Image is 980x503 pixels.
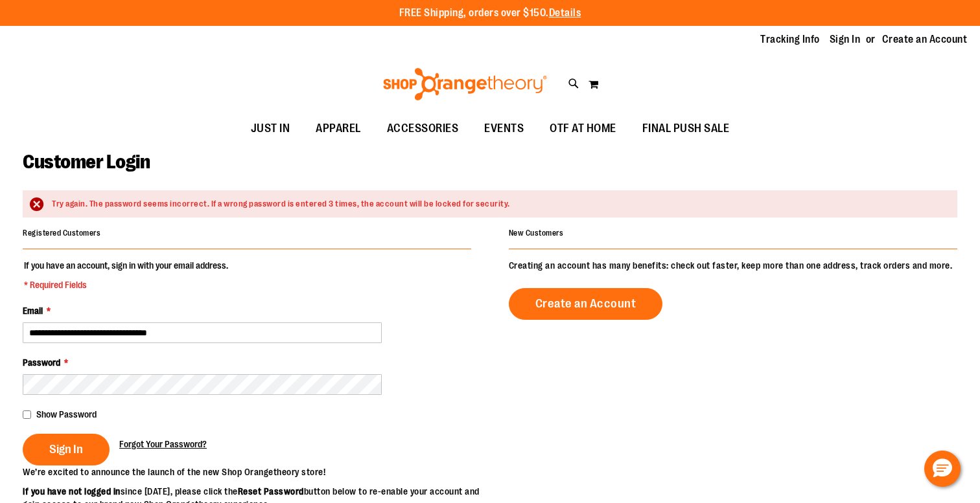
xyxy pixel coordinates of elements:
a: Create an Account [509,288,663,320]
span: OTF AT HOME [550,114,616,143]
span: Show Password [36,409,97,419]
p: Creating an account has many benefits: check out faster, keep more than one address, track orders... [509,259,957,272]
span: Password [23,357,60,368]
p: FREE Shipping, orders over $150. [399,6,581,21]
a: Sign In [830,32,861,47]
a: Create an Account [882,32,968,47]
a: OTF AT HOME [537,114,629,144]
span: Create an Account [535,296,636,311]
span: APPAREL [316,114,361,143]
p: We’re excited to announce the launch of the new Shop Orangetheory store! [23,465,490,478]
span: Email [23,306,43,316]
button: Sign In [23,434,110,465]
strong: If you have not logged in [23,486,121,497]
strong: New Customers [509,229,564,238]
span: Customer Login [23,151,150,173]
div: Try again. The password seems incorrect. If a wrong password is entered 3 times, the account will... [52,198,944,210]
img: Shop Orangetheory [381,68,549,100]
button: Hello, have a question? Let’s chat. [924,451,961,487]
a: Tracking Info [760,32,820,47]
strong: Reset Password [238,486,304,497]
a: JUST IN [238,114,303,144]
a: Details [549,7,581,19]
a: Forgot Your Password? [119,438,207,451]
span: Forgot Your Password? [119,439,207,449]
a: FINAL PUSH SALE [629,114,743,144]
span: ACCESSORIES [387,114,459,143]
span: FINAL PUSH SALE [642,114,730,143]
span: Sign In [49,442,83,456]
span: EVENTS [484,114,524,143]
strong: Registered Customers [23,229,100,238]
a: EVENTS [471,114,537,144]
a: ACCESSORIES [374,114,472,144]
span: JUST IN [251,114,290,143]
legend: If you have an account, sign in with your email address. [23,259,229,291]
a: APPAREL [303,114,374,144]
span: * Required Fields [24,278,228,291]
